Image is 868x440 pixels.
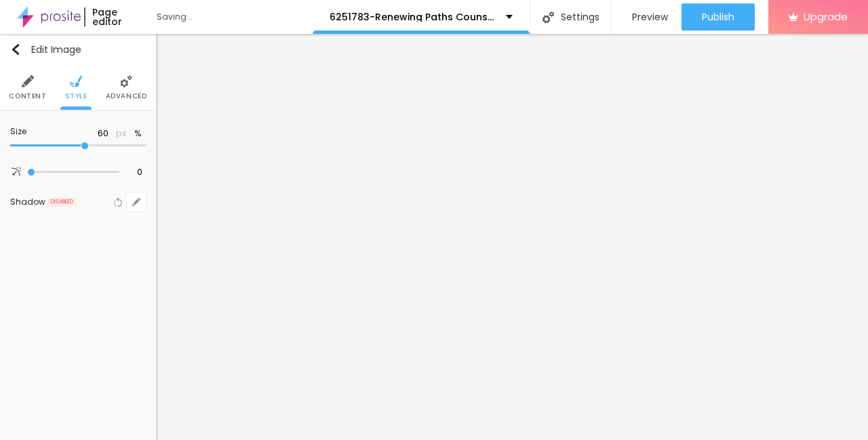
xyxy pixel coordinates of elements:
[682,3,755,31] button: Publish
[22,75,34,87] img: Icone
[84,7,144,26] div: Page editor
[48,197,77,207] span: DISABLED
[330,12,496,22] p: 6251783-Renewing Paths Counseling Services
[702,12,734,22] span: Publish
[612,3,682,31] button: Preview
[106,93,147,100] span: Advanced
[120,75,132,87] img: Icone
[130,128,146,140] button: %
[10,127,87,136] div: Size
[12,167,20,176] img: Icone
[632,12,668,22] span: Preview
[157,13,313,21] div: Saving...
[10,198,45,206] div: Shadow
[65,93,87,100] span: Style
[542,12,554,23] img: Icone
[9,93,46,100] span: Content
[804,11,848,22] span: Upgrade
[10,44,21,55] img: Icone
[70,75,82,87] img: Icone
[156,34,868,440] iframe: Editor
[112,128,130,140] button: px
[10,44,81,55] div: Edit Image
